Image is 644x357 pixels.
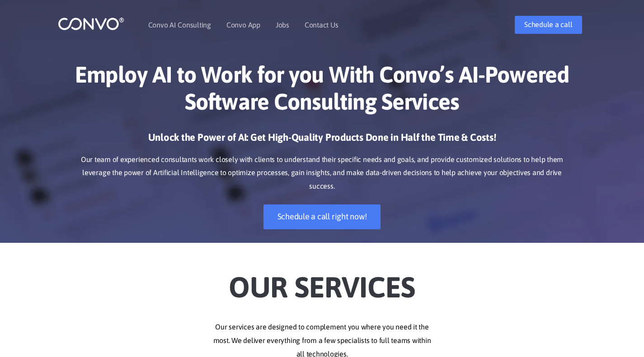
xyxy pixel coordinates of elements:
h2: Our Services [71,256,573,307]
a: Convo AI Consulting [148,21,211,28]
h3: Unlock the Power of AI: Get High-Quality Products Done in Half the Time & Costs! [71,131,573,151]
p: Our team of experienced consultants work closely with clients to understand their specific needs ... [71,153,573,194]
img: logo_1.png [58,17,124,31]
a: Contact Us [305,21,338,28]
a: Jobs [276,21,289,28]
a: Schedule a call [515,16,582,34]
a: Convo App [226,21,260,28]
a: Schedule a call right now! [263,204,381,229]
h1: Employ AI to Work for you With Convo’s AI-Powered Software Consulting Services [71,61,573,122]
